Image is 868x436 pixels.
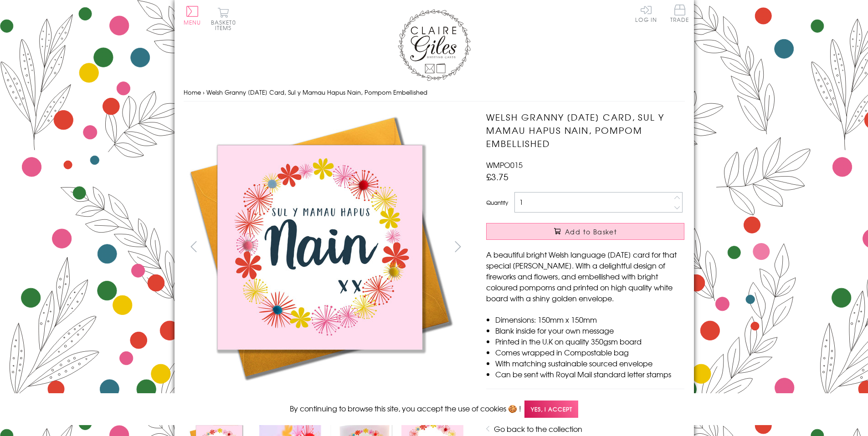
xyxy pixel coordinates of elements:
[486,249,684,304] p: A beautiful bright Welsh language [DATE] card for that special [PERSON_NAME]. With a delightful d...
[183,111,457,384] img: Welsh Granny Mother's Day Card, Sul y Mamau Hapus Nain, Pompom Embellished
[184,236,204,257] button: prev
[635,5,657,22] a: Log In
[184,88,201,96] a: Home
[495,336,684,347] li: Printed in the U.K on quality 350gsm board
[495,314,684,325] li: Dimensions: 150mm x 150mm
[206,88,427,96] span: Welsh Granny [DATE] Card, Sul y Mamau Hapus Nain, Pompom Embellished
[670,5,689,22] span: Trade
[203,88,205,96] span: ›
[524,401,578,418] span: Yes, I accept
[486,198,508,207] label: Quantity
[184,6,201,25] button: Menu
[486,159,523,170] span: WMPO015
[486,170,508,183] span: £3.75
[495,369,684,380] li: Can be sent with Royal Mail standard letter stamps
[495,325,684,336] li: Blank inside for your own message
[398,9,471,81] img: Claire Giles Greetings Cards
[184,83,685,102] nav: breadcrumbs
[211,7,236,30] button: Basket0 items
[495,347,684,358] li: Comes wrapped in Compostable bag
[468,111,741,383] img: Welsh Granny Mother's Day Card, Sul y Mamau Hapus Nain, Pompom Embellished
[486,111,684,150] h1: Welsh Granny [DATE] Card, Sul y Mamau Hapus Nain, Pompom Embellished
[184,18,201,26] span: Menu
[447,236,468,257] button: next
[215,18,236,32] span: 0 items
[670,5,689,24] a: Trade
[565,227,617,236] span: Add to Basket
[495,358,684,369] li: With matching sustainable sourced envelope
[486,223,684,240] button: Add to Basket
[494,423,582,434] a: Go back to the collection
